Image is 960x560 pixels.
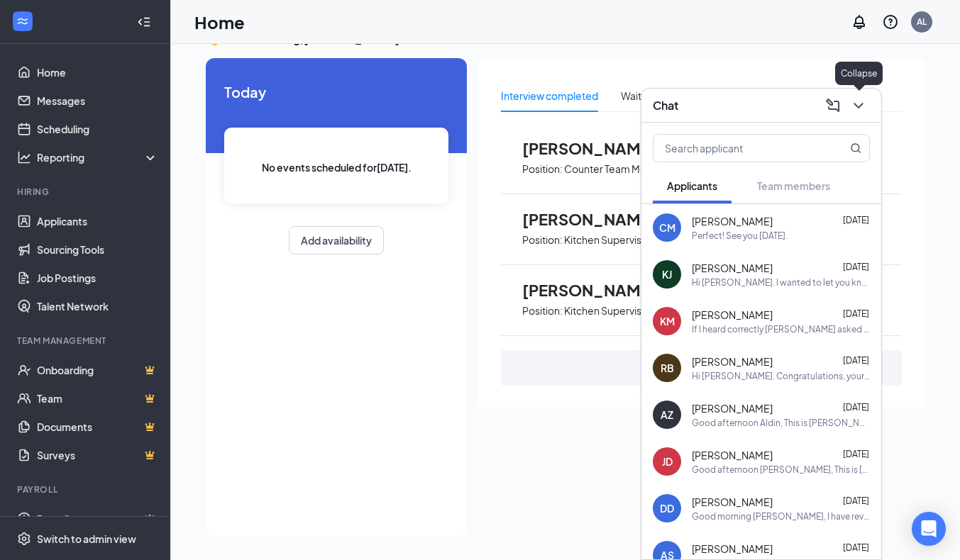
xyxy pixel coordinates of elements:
div: Reporting [37,150,159,164]
span: [PERSON_NAME] [522,210,678,228]
div: Waiting for an interview [621,88,728,103]
h1: Home [194,10,245,34]
span: [PERSON_NAME] [692,214,773,228]
span: Team members [757,179,830,192]
div: If I heard correctly [PERSON_NAME] asked for three professional references. I figured I'd provide... [692,323,870,335]
span: [DATE] [843,402,869,413]
button: Add availability [289,226,384,254]
span: [PERSON_NAME] [692,354,773,369]
div: Hiring [17,186,155,198]
a: Scheduling [37,115,158,143]
div: Switch to admin view [37,532,136,546]
a: SurveysCrown [37,441,158,469]
span: [PERSON_NAME] [522,139,678,157]
a: Sourcing Tools [37,235,158,264]
div: KM [660,314,675,328]
div: Hi [PERSON_NAME]. I wanted to let you know that I have been offered another position. I wanted to... [692,276,870,289]
svg: ComposeMessage [824,97,842,114]
svg: QuestionInfo [882,13,899,30]
div: AL [917,16,927,28]
span: No events scheduled for [DATE] . [262,159,412,175]
p: Kitchen Supervisor [564,233,651,247]
div: Hi [PERSON_NAME]. Congratulations, your meeting with The Skinny Pancake for Kitchen Supervisor at... [692,370,870,382]
span: [PERSON_NAME] [692,401,773,415]
div: Interview completed [501,88,598,103]
p: Position: [522,233,563,247]
a: PayrollCrown [37,505,158,533]
a: Job Postings [37,264,158,292]
a: Talent Network [37,292,158,320]
a: Messages [37,86,158,115]
div: KJ [662,267,672,281]
svg: WorkstreamLogo [16,14,30,28]
span: [DATE] [843,355,869,366]
div: Team Management [17,335,155,347]
div: RB [661,361,674,375]
span: [DATE] [843,262,869,272]
span: [PERSON_NAME] [522,281,678,299]
div: JD [662,454,673,469]
span: Today [224,81,448,103]
svg: Notifications [851,13,868,30]
span: [DATE] [843,542,869,553]
h3: Chat [653,98,678,113]
p: Kitchen Supervisor [564,304,651,318]
a: OnboardingCrown [37,356,158,384]
span: [DATE] [843,308,869,319]
div: Collapse [835,62,883,85]
span: [PERSON_NAME] [692,261,773,275]
div: AZ [661,408,673,422]
a: DocumentsCrown [37,413,158,441]
button: ComposeMessage [822,94,844,117]
span: [DATE] [843,449,869,459]
div: Perfect! See you [DATE]. [692,230,788,242]
input: Search applicant [653,135,822,162]
span: Applicants [667,179,717,192]
svg: Analysis [17,150,31,164]
a: TeamCrown [37,384,158,413]
div: Payroll [17,483,155,495]
span: [PERSON_NAME] [692,542,773,556]
svg: ChevronDown [850,97,867,114]
p: Counter Team Member & Barista [564,162,715,176]
div: DD [660,501,674,515]
span: [PERSON_NAME] [692,495,773,509]
div: CM [659,220,675,235]
div: Good morning [PERSON_NAME], I have reviewed your application and I was wondering if you were avai... [692,510,870,522]
p: Position: [522,304,563,318]
a: Applicants [37,207,158,235]
svg: Settings [17,532,31,546]
span: [PERSON_NAME] [692,448,773,462]
button: ChevronDown [847,94,870,117]
div: Open Intercom Messenger [912,512,946,546]
p: Position: [522,162,563,176]
span: [DATE] [843,495,869,506]
svg: Collapse [137,15,151,29]
span: [PERSON_NAME] [692,308,773,322]
span: [DATE] [843,215,869,225]
a: Home [37,58,158,86]
div: Good afternoon Aldin, This is [PERSON_NAME], the GM at Skinny Pancake-Montpelier. I reviewed your... [692,417,870,429]
svg: MagnifyingGlass [850,142,861,154]
div: Good afternoon [PERSON_NAME], This is [PERSON_NAME], the GM at Skinny Pancake-Montpelier. I revie... [692,464,870,476]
